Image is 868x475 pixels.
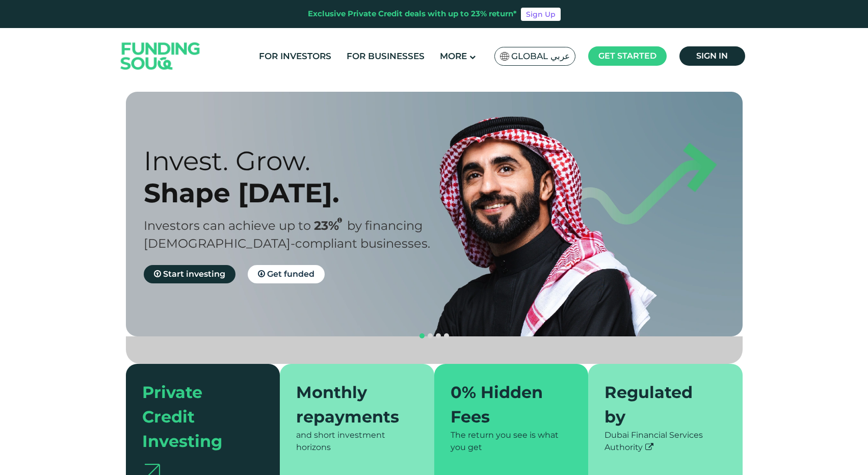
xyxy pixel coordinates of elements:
[344,48,427,65] a: For Businesses
[267,269,314,279] span: Get funded
[604,380,714,429] div: Regulated by
[500,52,509,61] img: SA Flag
[308,8,517,20] div: Exclusive Private Credit deals with up to 23% return*
[426,332,434,340] button: navigation
[144,265,235,283] a: Start investing
[296,429,418,454] div: and short investment horizons
[679,46,745,66] a: Sign in
[440,51,467,61] span: More
[598,51,656,61] span: Get started
[163,269,225,279] span: Start investing
[144,177,452,209] div: Shape [DATE].
[248,265,325,283] a: Get funded
[142,380,252,454] div: Private Credit Investing
[337,218,342,223] i: 23% IRR (expected) ~ 15% Net yield (expected)
[434,332,442,340] button: navigation
[256,48,334,65] a: For Investors
[521,8,561,21] a: Sign Up
[696,51,728,61] span: Sign in
[451,429,572,454] div: The return you see is what you get
[442,332,451,340] button: navigation
[511,50,570,62] span: Global عربي
[314,218,347,233] span: 23%
[296,380,406,429] div: Monthly repayments
[451,380,560,429] div: 0% Hidden Fees
[604,429,726,454] div: Dubai Financial Services Authority
[418,332,426,340] button: navigation
[144,218,311,233] span: Investors can achieve up to
[144,145,452,177] div: Invest. Grow.
[111,31,211,82] img: Logo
